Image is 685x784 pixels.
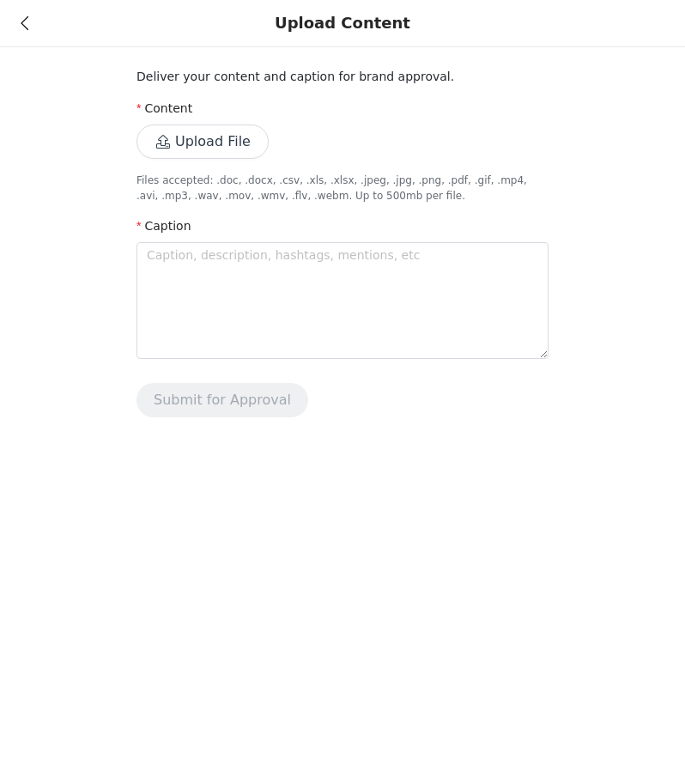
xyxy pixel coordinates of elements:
[136,68,549,86] p: Deliver your content and caption for brand approval.
[136,101,192,115] label: Content
[136,136,269,149] span: Upload File
[136,173,549,204] p: Files accepted: .doc, .docx, .csv, .xls, .xlsx, .jpeg, .jpg, .png, .pdf, .gif, .mp4, .avi, .mp3, ...
[275,14,410,33] div: Upload Content
[136,125,269,159] button: Upload File
[136,219,191,233] label: Caption
[136,383,308,417] button: Submit for Approval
